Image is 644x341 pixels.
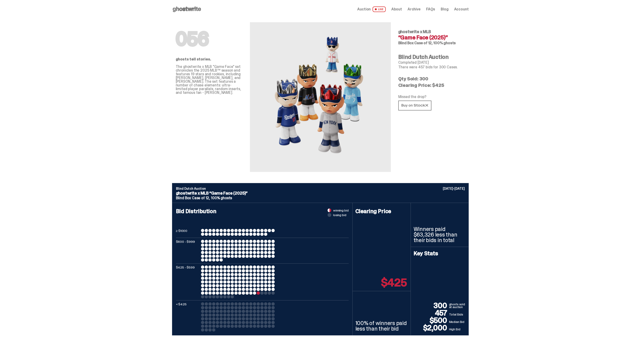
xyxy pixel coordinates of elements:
p: Completed [DATE] [398,61,465,64]
p: The ghostwrite x MLB "Game Face" set chronicles the 2025 MLB™ season and features 19 stars and ro... [176,65,242,95]
span: ghostwrite x MLB [398,29,431,35]
p: 100% of winners paid less than their bid [355,320,408,332]
p: ≥ $1000 [176,229,199,236]
p: $425 [381,277,407,288]
p: [DATE]-[DATE] [443,187,465,190]
span: Blind Box Case of 12, 100% ghosts [398,41,456,45]
span: Auction [357,7,371,11]
p: < $425 [176,302,199,332]
p: $600 - $999 [176,240,199,262]
span: Blind Box Case of 12, 100% ghosts [176,196,232,200]
p: There were 457 bids for 300 Cases. [398,65,465,69]
p: Blind Dutch Auction [176,187,465,190]
a: FAQs [426,7,435,11]
a: Auction LIVE [357,6,386,12]
span: LIVE [373,6,386,12]
a: About [391,7,402,11]
h4: Clearing Price [355,208,408,214]
span: winning bid [333,209,348,212]
p: Median Bid [449,319,466,324]
p: $2,000 [414,324,449,332]
p: ghosts sold at auction [449,303,466,309]
p: Missed the drop? [398,95,465,99]
h4: Blind Dutch Auction [398,54,465,60]
p: $500 [414,317,449,324]
a: Blog [441,7,448,11]
p: Total Bids [449,312,466,317]
a: Archive [408,7,421,11]
p: Clearing Price: $425 [398,83,465,88]
h4: Bid Distribution [176,208,349,229]
h4: “Game Face (2025)” [398,35,465,40]
img: MLB&ldquo;Game Face (2025)&rdquo; [269,33,371,161]
p: 300 [414,302,449,309]
h4: Key Stats [414,251,466,256]
p: 457 [414,309,449,317]
p: Qty Sold: 300 [398,76,465,81]
p: High Bid [449,327,466,332]
a: Account [454,7,469,11]
h1: 056 [176,30,242,48]
p: ghosts tell stories. [176,57,242,61]
p: ghostwrite x MLB “Game Face (2025)” [176,191,465,195]
span: losing bid [333,213,346,217]
p: Winners paid $63,326 less than their bids in total [414,226,466,243]
p: $425 - $599 [176,265,199,298]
